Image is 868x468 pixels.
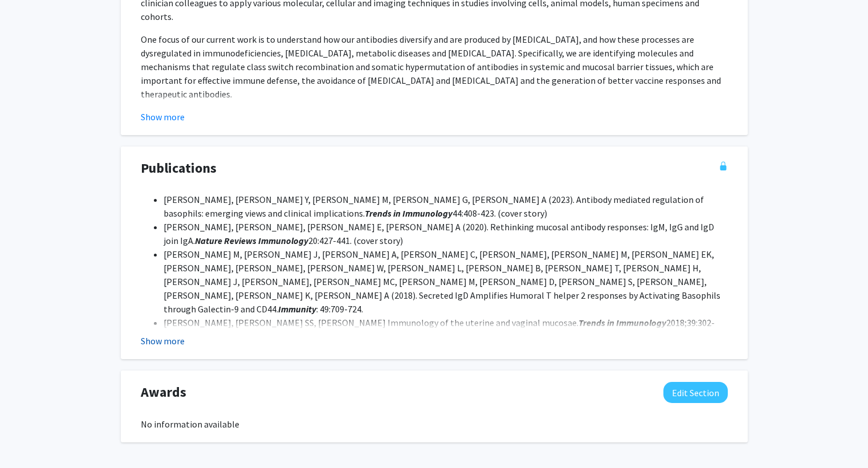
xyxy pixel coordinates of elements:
em: Trends in Immunology [365,207,453,219]
li: [PERSON_NAME], [PERSON_NAME] Y, [PERSON_NAME] M, [PERSON_NAME] G, [PERSON_NAME] A (2023). Antibod... [164,193,728,220]
li: [PERSON_NAME], [PERSON_NAME] SS, [PERSON_NAME] Immunology of the uterine and vaginal mucosae. 201... [164,316,728,343]
iframe: Chat [9,417,48,459]
span: Awards [141,382,186,402]
li: [PERSON_NAME] M, [PERSON_NAME] J, [PERSON_NAME] A, [PERSON_NAME] C, [PERSON_NAME], [PERSON_NAME] ... [164,247,728,316]
button: Show more [141,110,185,124]
div: No information available [141,417,728,431]
em: Nature Reviews Immunology [195,235,308,246]
li: [PERSON_NAME], [PERSON_NAME], [PERSON_NAME] E, [PERSON_NAME] A (2020). Rethinking mucosal antibod... [164,220,728,247]
p: One focus of our current work is to understand how our antibodies diversify and are produced by [... [141,32,728,101]
button: Show more [141,334,185,348]
span: Publications [141,158,217,178]
em: Trends in Immunology [578,317,666,328]
button: Edit Awards [663,382,728,403]
em: Immunity [278,303,316,315]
